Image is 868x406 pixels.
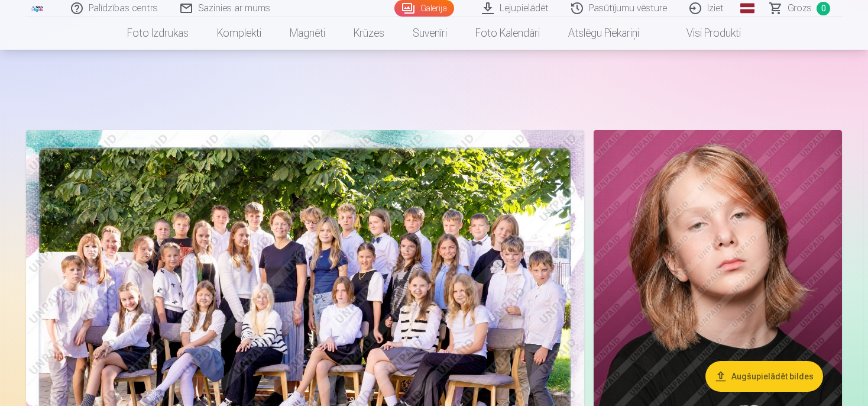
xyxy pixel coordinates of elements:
[276,17,339,50] a: Magnēti
[399,17,461,50] a: Suvenīri
[113,17,203,50] a: Foto izdrukas
[705,361,823,392] button: Augšupielādēt bildes
[31,5,44,12] img: /fa1
[817,2,830,15] span: 0
[653,17,755,50] a: Visi produkti
[203,17,276,50] a: Komplekti
[788,1,812,15] span: Grozs
[339,17,399,50] a: Krūzes
[554,17,653,50] a: Atslēgu piekariņi
[461,17,554,50] a: Foto kalendāri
